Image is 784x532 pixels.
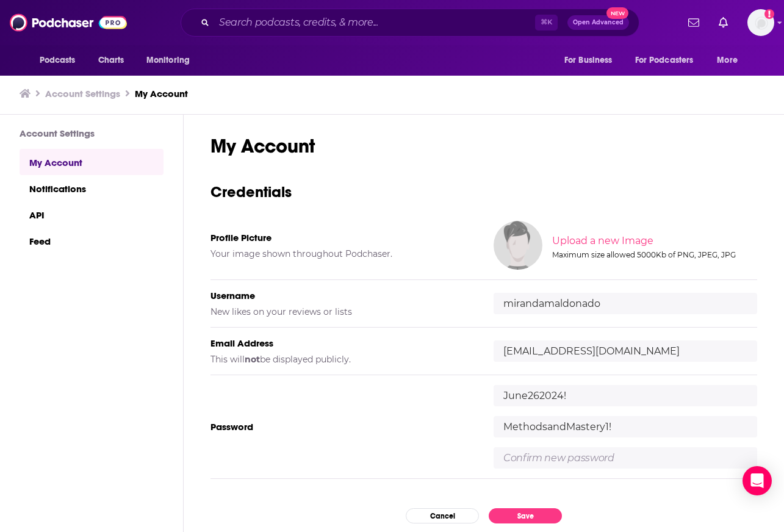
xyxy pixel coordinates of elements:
[98,52,124,69] span: Charts
[489,508,562,523] button: Save
[245,354,260,365] b: not
[573,20,624,26] span: Open Advanced
[40,52,76,69] span: Podcasts
[20,149,164,175] a: My Account
[10,11,127,34] img: Podchaser - Follow, Share and Rate Podcasts
[494,385,757,406] input: Verify current password
[214,13,535,32] input: Search podcasts, credits, & more...
[494,416,757,437] input: Enter new password
[20,175,164,201] a: Notifications
[20,201,164,228] a: API
[138,49,206,72] button: open menu
[406,508,479,523] button: Cancel
[90,49,132,72] a: Charts
[708,49,753,72] button: open menu
[535,15,558,31] span: ⌘ K
[556,49,628,72] button: open menu
[210,182,757,201] h3: Credentials
[567,15,629,30] button: Open AdvancedNew
[210,134,757,158] h1: My Account
[20,228,164,254] a: Feed
[31,49,92,72] button: open menu
[747,9,774,36] img: User Profile
[743,466,772,495] div: Open Intercom Messenger
[717,52,738,69] span: More
[714,12,733,33] a: Show notifications dropdown
[45,88,120,99] a: Account Settings
[564,52,613,69] span: For Business
[210,354,474,365] h5: This will be displayed publicly.
[635,52,694,69] span: For Podcasters
[181,9,639,37] div: Search podcasts, credits, & more...
[210,306,474,317] h5: New likes on your reviews or lists
[606,7,628,19] span: New
[210,337,474,349] h5: Email Address
[747,9,774,36] span: Logged in as mirandamaldonado
[747,9,774,36] button: Show profile menu
[627,49,711,72] button: open menu
[210,248,474,259] h5: Your image shown throughout Podchaser.
[210,290,474,301] h5: Username
[494,293,757,314] input: username
[764,9,774,19] svg: Add a profile image
[210,232,474,243] h5: Profile Picture
[552,250,755,259] div: Maximum size allowed 5000Kb of PNG, JPEG, JPG
[494,221,542,270] img: Your profile image
[494,447,757,469] input: Confirm new password
[135,88,188,99] a: My Account
[494,340,757,362] input: email
[683,12,704,33] a: Show notifications dropdown
[210,421,474,433] h5: Password
[146,52,190,69] span: Monitoring
[20,128,164,139] h3: Account Settings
